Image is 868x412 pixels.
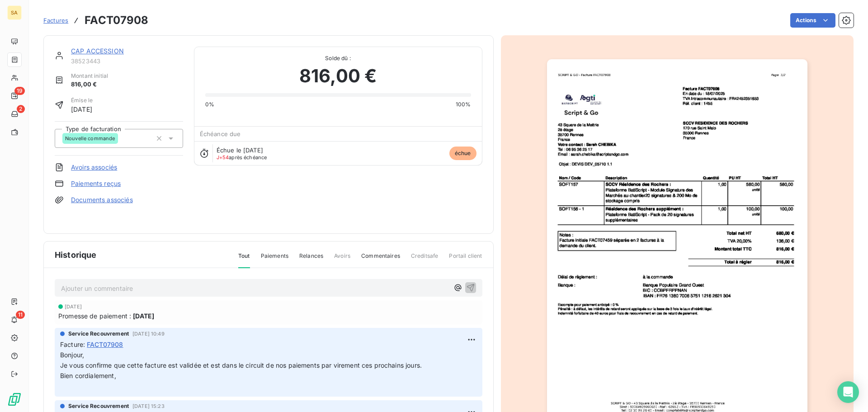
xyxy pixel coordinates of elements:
[217,155,267,160] span: après échéance
[43,16,68,25] a: Factures
[14,87,25,95] span: 19
[87,340,123,349] span: FACT07908
[7,392,22,407] img: Logo LeanPay
[200,130,241,137] span: Échéance due
[449,147,476,160] span: échue
[55,249,97,261] span: Historique
[85,12,148,28] h3: FACT07908
[132,403,165,409] span: [DATE] 15:23
[7,5,22,20] div: SA
[790,13,835,28] button: Actions
[411,252,439,267] span: Creditsafe
[334,252,350,267] span: Avoirs
[71,195,133,204] a: Documents associés
[60,372,116,379] span: Bien cordialement,
[71,57,183,65] span: 38523443
[205,54,471,62] span: Solde dû :
[449,252,482,267] span: Portail client
[261,252,288,267] span: Paiements
[71,80,108,89] span: 816,00 €
[60,351,84,359] span: Bonjour,
[361,252,400,267] span: Commentaires
[71,163,117,172] a: Avoirs associés
[60,361,422,369] span: Je vous confirme que cette facture est validée et est dans le circuit de nos paiements par vireme...
[133,311,154,321] span: [DATE]
[65,304,82,309] span: [DATE]
[65,136,115,141] span: Nouvelle commande
[837,381,859,403] div: Open Intercom Messenger
[71,179,121,188] a: Paiements reçus
[238,252,250,268] span: Tout
[299,62,377,90] span: 816,00 €
[217,154,229,161] span: J+54
[205,100,214,109] span: 0%
[299,252,323,267] span: Relances
[68,330,129,338] span: Service Recouvrement
[60,340,85,349] span: Facture :
[16,311,25,319] span: 11
[68,402,129,410] span: Service Recouvrement
[71,104,93,114] span: [DATE]
[71,47,124,55] a: CAP ACCESSION
[43,17,68,24] span: Factures
[17,105,25,113] span: 2
[132,331,165,336] span: [DATE] 10:49
[71,96,93,104] span: Émise le
[58,311,131,321] span: Promesse de paiement :
[71,72,108,80] span: Montant initial
[456,100,471,109] span: 100%
[217,147,263,154] span: Échue le [DATE]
